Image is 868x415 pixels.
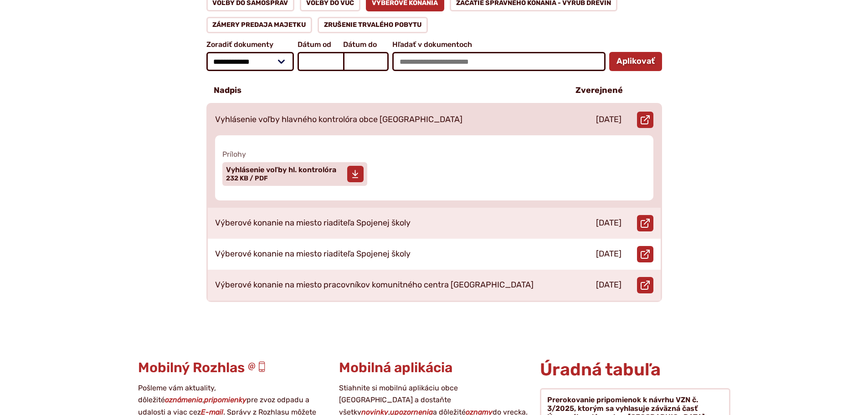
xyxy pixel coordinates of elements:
[215,280,534,290] p: Výberové konanie na miesto pracovníkov komunitného centra [GEOGRAPHIC_DATA]
[226,174,268,182] span: 232 KB / PDF
[138,360,328,375] h3: Mobilný Rozhlas
[206,52,294,71] select: Zoradiť dokumenty
[318,17,428,33] a: Zrušenie trvalého pobytu
[596,115,621,125] p: [DATE]
[226,166,336,174] span: Vyhlásenie voľby hl. kontrolóra
[215,218,411,228] p: Výberové konanie na miesto riaditeľa Spojenej školy
[206,17,313,33] a: Zámery predaja majetku
[392,41,605,49] span: Hľadať v dokumentoch
[165,395,202,404] strong: oznámenia
[596,280,621,290] p: [DATE]
[339,360,529,375] h3: Mobilná aplikácia
[215,115,462,125] p: Vyhlásenie voľby hlavného kontrolóra obce [GEOGRAPHIC_DATA]
[540,360,730,379] h2: Úradná tabuľa
[206,41,294,49] span: Zoradiť dokumenty
[204,395,247,404] strong: pripomienky
[298,41,343,49] span: Dátum od
[214,86,241,96] p: Nadpis
[215,249,411,259] p: Výberové konanie na miesto riaditeľa Spojenej školy
[343,52,389,71] input: Dátum do
[575,86,623,96] p: Zverejnené
[609,52,662,71] button: Aplikovať
[596,249,621,259] p: [DATE]
[343,41,389,49] span: Dátum do
[392,52,605,71] input: Hľadať v dokumentoch
[596,218,621,228] p: [DATE]
[222,162,367,186] a: Vyhlásenie voľby hl. kontrolóra 232 KB / PDF
[298,52,343,71] input: Dátum od
[222,150,646,159] span: Prílohy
